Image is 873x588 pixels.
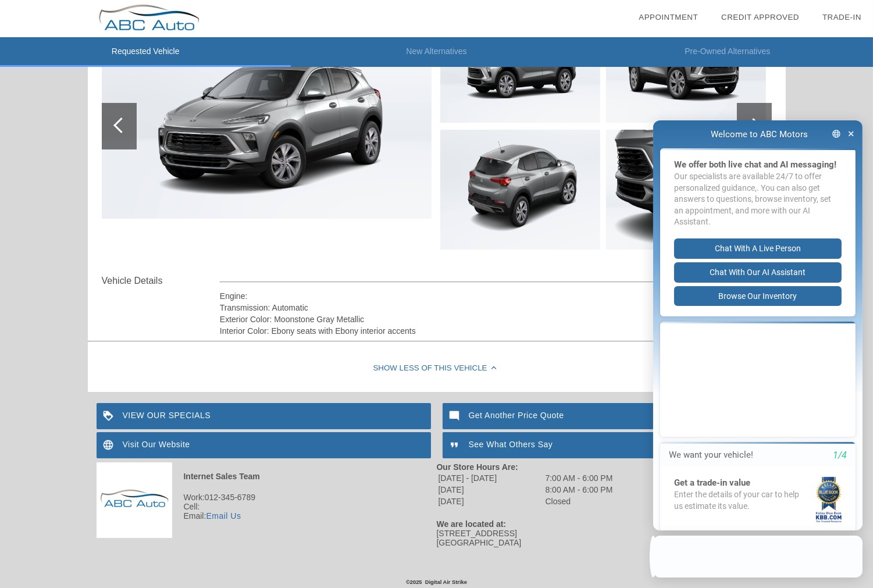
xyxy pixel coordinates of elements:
[443,432,469,458] img: ic_format_quote_white_24dp_2x.png
[205,493,255,502] span: 012-345-6789
[545,473,614,483] td: 7:00 AM - 6:00 PM
[643,110,873,588] iframe: Chat Assistance
[545,484,614,495] td: 8:00 AM - 6:00 PM
[97,511,437,521] div: Email:
[102,274,220,288] div: Vehicle Details
[438,473,544,483] td: [DATE] - [DATE]
[102,34,432,219] img: 52e6d9de66b88525c729ed8a0cfc983b.jpg
[220,290,769,302] div: Engine:
[437,462,518,472] strong: Our Store Hours Are:
[97,403,431,429] a: VIEW OUR SPECIALS
[443,403,469,429] img: ic_mode_comment_white_24dp_2x.png
[206,511,241,521] a: Email Us
[220,302,769,313] div: Transmission: Automatic
[606,130,766,250] img: 99a5a788f84afc7339cbf0860b894b47.jpg
[443,403,777,429] a: Get Another Price Quote
[88,345,786,392] div: Show Less of this Vehicle
[220,325,769,337] div: Interior Color: Ebony seats with Ebony interior accents
[97,403,123,429] img: ic_loyalty_white_24dp_2x.png
[291,37,582,67] li: New Alternatives
[582,37,873,67] li: Pre-Owned Alternatives
[545,496,614,507] td: Closed
[97,493,437,502] div: Work:
[822,13,861,22] a: Trade-In
[437,519,507,529] strong: We are located at:
[97,502,437,511] div: Cell:
[438,496,544,507] td: [DATE]
[440,130,600,250] img: 087433ba3e6bd0ad9fd42aca3c631a59.jpg
[438,484,544,495] td: [DATE]
[97,432,431,458] a: Visit Our Website
[184,472,260,481] strong: Internet Sales Team
[443,432,777,458] a: See What Others Say
[97,432,123,458] img: ic_language_white_24dp_2x.png
[639,13,698,22] a: Appointment
[220,313,769,325] div: Exterior Color: Moonstone Gray Metallic
[721,13,799,22] a: Credit Approved
[437,529,777,547] div: [STREET_ADDRESS] [GEOGRAPHIC_DATA]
